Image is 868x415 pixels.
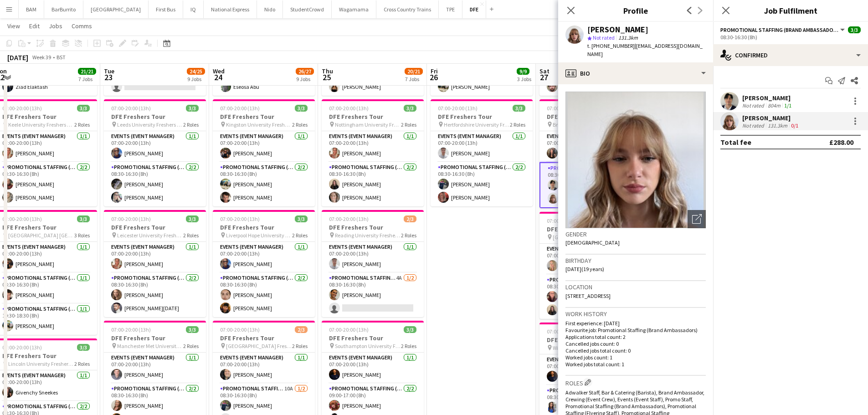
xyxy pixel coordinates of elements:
span: Hertfordshire University Freshers Fair [444,121,510,128]
span: 07:00-20:00 (13h) [547,105,586,112]
span: 3 Roles [74,232,90,239]
p: Favourite job: Promotional Staffing (Brand Ambassadors) [565,327,706,333]
app-card-role: Promotional Staffing (Brand Ambassadors)2/208:30-16:30 (8h)[PERSON_NAME][PERSON_NAME] [104,162,206,206]
span: Southampton University Freshers Fair [335,343,401,349]
span: 20/21 [405,68,423,75]
div: [PERSON_NAME] [742,94,793,102]
div: Not rated [742,122,766,129]
app-card-role: Promotional Staffing (Brand Ambassadors)2/208:30-16:30 (8h)[PERSON_NAME][PERSON_NAME] [322,162,424,206]
span: 26/27 [296,68,314,75]
div: £288.00 [829,138,853,147]
span: 07:00-20:00 (13h) [438,105,478,112]
div: Bio [558,62,713,84]
span: 07:00-20:00 (13h) [111,105,151,112]
span: 2 Roles [401,121,416,128]
span: Leicester University Freshers Fair [117,232,183,239]
app-card-role: Promotional Staffing (Brand Ambassadors)2/208:30-16:30 (8h)[PERSON_NAME][PERSON_NAME] [431,162,533,206]
app-skills-label: 0/1 [791,122,798,129]
app-card-role: Events (Event Manager)1/107:00-20:00 (13h)[PERSON_NAME] [431,131,533,162]
app-card-role: Events (Event Manager)1/107:00-20:00 (13h)[PERSON_NAME] [539,244,642,275]
button: [GEOGRAPHIC_DATA] [83,0,149,18]
div: 07:00-20:00 (13h)2/3DFE Freshers Tour Reading University Freshers Fair2 RolesEvents (Event Manage... [322,210,424,317]
h3: Gender [565,230,706,238]
app-card-role: Promotional Staffing (Brand Ambassadors)4A1/208:30-16:30 (8h)[PERSON_NAME] [322,273,424,317]
span: Not rated [593,34,615,41]
span: 2 Roles [74,360,90,367]
h3: DFE Freshers Tour [104,334,206,342]
span: 3/3 [77,344,90,351]
h3: DFE Freshers Tour [322,334,424,342]
div: 07:00-20:00 (13h)3/3DFE Freshers Tour [GEOGRAPHIC_DATA] Freshers Fair2 RolesEvents (Event Manager... [539,212,642,319]
span: Week 39 [30,54,53,61]
span: Leeds University Freshers Fair [117,121,183,128]
span: Jobs [49,22,62,30]
span: 3/3 [404,105,416,112]
span: Kingston University Freshers Fair [226,121,292,128]
div: Not rated [742,102,766,109]
a: View [4,20,24,32]
app-card-role: Events (Event Manager)1/107:00-20:00 (13h)[PERSON_NAME] [213,242,315,273]
app-job-card: 07:00-20:00 (13h)3/3DFE Freshers Tour Hertfordshire University Freshers Fair2 RolesEvents (Event ... [431,99,533,206]
div: Confirmed [713,44,868,66]
span: 07:00-20:00 (13h) [220,326,260,333]
div: 07:00-20:00 (13h)3/3DFE Freshers Tour Leeds University Freshers Fair2 RolesEvents (Event Manager)... [104,99,206,206]
h3: Birthday [565,256,706,265]
span: 07:00-20:00 (13h) [220,215,260,222]
span: View [7,22,20,30]
span: [DATE] (19 years) [565,266,604,272]
span: 3/3 [186,105,199,112]
span: [DEMOGRAPHIC_DATA] [565,239,620,246]
app-job-card: 07:00-20:00 (13h)3/3DFE Freshers Tour Kingston University Freshers Fair2 RolesEvents (Event Manag... [213,99,315,206]
h3: DFE Freshers Tour [322,223,424,231]
app-card-role: Events (Event Manager)1/107:00-20:00 (13h)[PERSON_NAME] [213,353,315,384]
h3: Profile [558,5,713,16]
app-card-role: Events (Event Manager)1/107:00-20:00 (13h)[PERSON_NAME] [104,242,206,273]
app-card-role: Events (Event Manager)1/107:00-20:00 (13h)[PERSON_NAME] [213,131,315,162]
span: 07:00-20:00 (13h) [111,215,151,222]
a: Edit [26,20,43,32]
span: 27 [538,72,550,82]
span: [STREET_ADDRESS] [565,292,611,299]
a: Comms [68,20,96,32]
span: Promotional Staffing (Brand Ambassadors) [720,26,839,33]
div: 07:00-20:00 (13h)3/3DFE Freshers Tour Liverpool Hope University Freshers Fair2 RolesEvents (Event... [213,210,315,317]
span: Thu [322,67,333,75]
span: 3/3 [186,215,199,222]
a: Jobs [45,20,66,32]
app-card-role: Promotional Staffing (Brand Ambassadors)2/208:30-16:30 (8h)[PERSON_NAME][PERSON_NAME][DATE] [104,273,206,317]
app-job-card: 07:00-20:00 (13h)3/3DFE Freshers Tour Nottingham University Freshers Fair2 RolesEvents (Event Man... [322,99,424,206]
button: National Express [204,0,257,18]
div: Open photos pop-in [688,210,706,228]
span: Edit [29,22,40,30]
button: Nido [257,0,283,18]
span: 2 Roles [510,121,525,128]
span: 2 Roles [183,232,199,239]
span: Lincoln University Freshers Fair [8,360,74,367]
img: Crew avatar or photo [565,92,706,228]
app-skills-label: 1/1 [784,102,791,109]
span: 3/3 [77,105,90,112]
span: t. [PHONE_NUMBER] [587,42,635,49]
span: 07:00-20:00 (13h) [2,344,42,351]
h3: DFE Freshers Tour [213,334,315,342]
div: 804m [766,102,782,109]
span: 07:00-20:00 (13h) [547,217,586,224]
h3: DFE Freshers Tour [213,113,315,121]
h3: DFE Freshers Tour [213,223,315,231]
span: Tue [104,67,114,75]
div: 7 Jobs [405,76,422,82]
span: 07:00-20:00 (13h) [547,328,586,335]
span: [GEOGRAPHIC_DATA] Freshers Fair [553,234,619,241]
p: Worked jobs count: 1 [565,354,706,361]
button: DFE [462,0,486,18]
span: 2 Roles [292,232,308,239]
span: 2/3 [404,215,416,222]
app-card-role: Events (Event Manager)1/107:00-20:00 (13h)[PERSON_NAME] [104,131,206,162]
button: Promotional Staffing (Brand Ambassadors) [720,26,846,33]
button: BAM [19,0,44,18]
span: 07:00-20:00 (13h) [2,105,42,112]
span: 3/3 [77,215,90,222]
div: 9 Jobs [187,76,205,82]
app-card-role: Promotional Staffing (Brand Ambassadors)2/208:30-16:30 (8h)[PERSON_NAME][PERSON_NAME] [539,275,642,319]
